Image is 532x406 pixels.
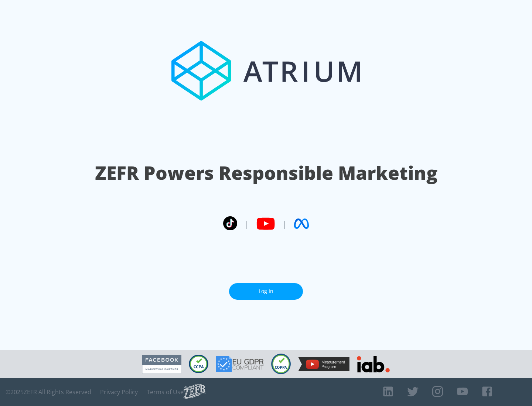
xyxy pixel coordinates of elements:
span: | [245,218,249,229]
img: GDPR Compliant [216,356,264,372]
a: Privacy Policy [100,388,138,396]
a: Terms of Use [147,388,184,396]
img: IAB [357,356,390,372]
img: CCPA Compliant [189,355,208,373]
span: © 2025 ZEFR All Rights Reserved [6,388,91,396]
a: Log In [229,283,303,300]
span: | [282,218,287,229]
h1: ZEFR Powers Responsible Marketing [95,160,437,186]
img: Facebook Marketing Partner [142,355,181,374]
img: YouTube Measurement Program [298,357,349,371]
img: COPPA Compliant [271,354,291,374]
